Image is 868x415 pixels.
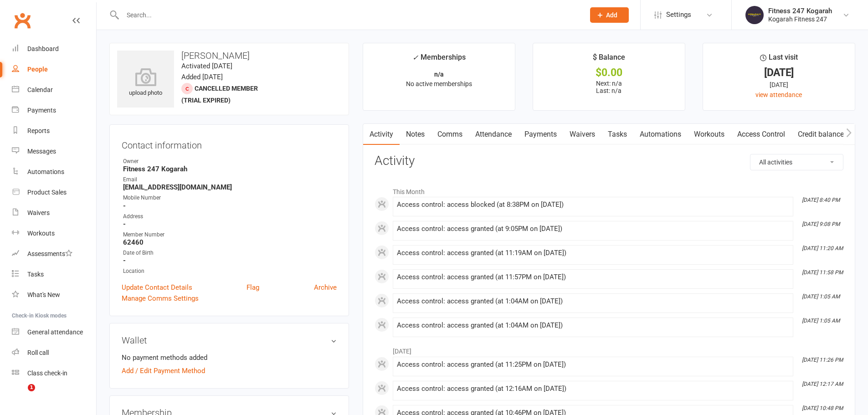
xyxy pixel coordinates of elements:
[123,202,337,210] strong: -
[12,59,96,80] a: People
[12,264,96,285] a: Tasks
[27,291,60,298] div: What's New
[375,182,843,197] li: This Month
[666,5,691,25] span: Settings
[27,66,48,73] div: People
[9,384,31,406] iframe: Intercom live chat
[541,80,677,94] p: Next: n/a Last: n/a
[400,124,431,145] a: Notes
[601,124,633,145] a: Tasks
[563,124,601,145] a: Waivers
[760,51,798,68] div: Last visit
[12,80,96,100] a: Calendar
[27,349,49,356] div: Roll call
[802,269,843,276] i: [DATE] 11:58 PM
[314,282,337,293] a: Archive
[117,51,341,61] h3: [PERSON_NAME]
[12,244,96,264] a: Assessments
[802,245,843,251] i: [DATE] 11:20 AM
[711,80,847,90] div: [DATE]
[802,293,840,300] i: [DATE] 1:05 AM
[27,328,83,336] div: General attendance
[469,124,518,145] a: Attendance
[802,318,840,324] i: [DATE] 1:05 AM
[11,9,34,32] a: Clubworx
[688,124,731,145] a: Workouts
[768,7,832,15] div: Fitness 247 Kogarah
[27,86,53,93] div: Calendar
[27,209,50,216] div: Waivers
[12,141,96,162] a: Messages
[406,80,472,87] span: No active memberships
[397,361,789,369] div: Access control: access granted (at 11:25PM on [DATE])
[12,203,96,223] a: Waivers
[12,121,96,141] a: Reports
[802,197,840,203] i: [DATE] 8:40 PM
[181,62,232,70] time: Activated [DATE]
[12,363,96,384] a: Class kiosk mode
[802,381,843,387] i: [DATE] 12:17 AM
[12,285,96,305] a: What's New
[431,124,469,145] a: Comms
[27,168,64,175] div: Automations
[593,51,625,68] div: $ Balance
[123,220,337,228] strong: -
[27,369,67,377] div: Class check-in
[397,225,789,233] div: Access control: access granted (at 9:05PM on [DATE])
[27,189,67,196] div: Product Sales
[541,68,677,77] div: $0.00
[745,6,764,24] img: thumb_image1749097489.png
[590,7,629,23] button: Add
[518,124,563,145] a: Payments
[633,124,688,145] a: Automations
[755,91,802,98] a: view attendance
[12,223,96,244] a: Workouts
[12,162,96,182] a: Automations
[375,342,843,356] li: [DATE]
[123,212,337,221] div: Address
[123,267,337,276] div: Location
[123,238,337,246] strong: 62460
[397,249,789,257] div: Access control: access granted (at 11:19AM on [DATE])
[711,68,847,77] div: [DATE]
[606,11,617,19] span: Add
[27,250,72,257] div: Assessments
[363,124,400,145] a: Activity
[412,53,418,62] i: ✓
[122,352,337,363] li: No payment methods added
[123,256,337,265] strong: -
[122,335,337,345] h3: Wallet
[123,157,337,166] div: Owner
[12,322,96,343] a: General attendance kiosk mode
[27,271,44,278] div: Tasks
[123,231,337,239] div: Member Number
[123,249,337,257] div: Date of Birth
[397,273,789,281] div: Access control: access granted (at 11:57PM on [DATE])
[122,282,192,293] a: Update Contact Details
[28,384,35,391] span: 1
[791,124,850,145] a: Credit balance
[122,137,337,150] h3: Contact information
[802,357,843,363] i: [DATE] 11:26 PM
[123,183,337,191] strong: [EMAIL_ADDRESS][DOMAIN_NAME]
[27,107,56,114] div: Payments
[27,230,55,237] div: Workouts
[120,9,578,21] input: Search...
[122,293,199,304] a: Manage Comms Settings
[12,182,96,203] a: Product Sales
[12,39,96,59] a: Dashboard
[375,154,843,168] h3: Activity
[12,343,96,363] a: Roll call
[802,405,843,411] i: [DATE] 10:48 PM
[397,322,789,329] div: Access control: access granted (at 1:04AM on [DATE])
[27,148,56,155] div: Messages
[117,68,174,98] div: upload photo
[123,175,337,184] div: Email
[181,73,223,81] time: Added [DATE]
[397,201,789,209] div: Access control: access blocked (at 8:38PM on [DATE])
[412,51,466,68] div: Memberships
[12,100,96,121] a: Payments
[123,165,337,173] strong: Fitness 247 Kogarah
[181,85,258,104] span: Cancelled member (trial expired)
[27,45,59,52] div: Dashboard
